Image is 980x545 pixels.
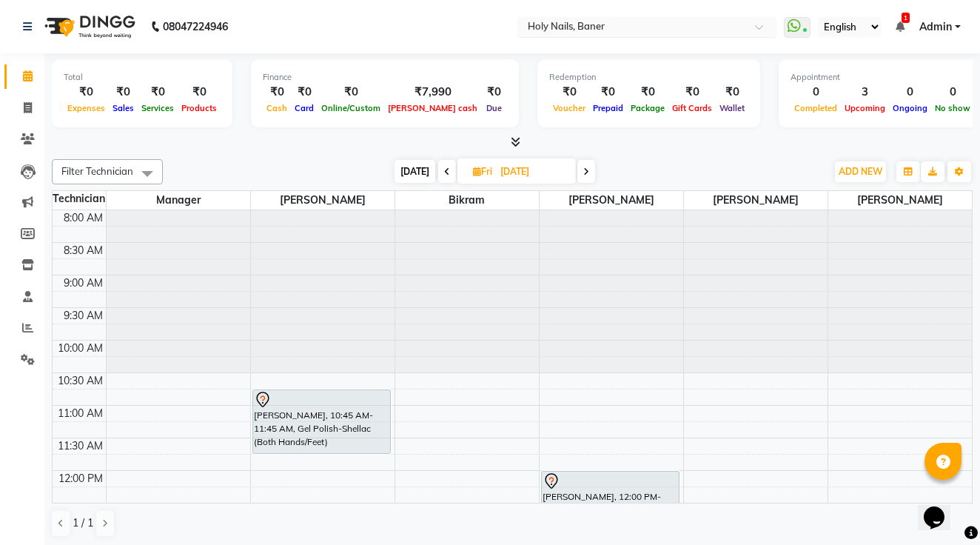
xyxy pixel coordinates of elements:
[263,84,291,101] div: ₹0
[253,390,390,453] div: [PERSON_NAME], 10:45 AM-11:45 AM, Gel Polish-Shellac (Both Hands/Feet)
[902,13,910,23] span: 1
[395,160,435,183] span: [DATE]
[627,103,668,113] span: Package
[138,103,178,113] span: Services
[919,19,952,35] span: Admin
[384,84,481,101] div: ₹7,990
[931,103,974,113] span: No show
[73,515,93,531] span: 1 / 1
[109,103,138,113] span: Sales
[53,191,106,207] div: Technician
[542,472,679,545] div: [PERSON_NAME], 12:00 PM-01:10 PM, Premium Manicure
[841,84,889,101] div: 3
[178,84,221,101] div: ₹0
[931,84,974,101] div: 0
[107,191,250,210] span: Manager
[384,103,481,113] span: [PERSON_NAME] cash
[61,165,133,177] span: Filter Technician
[716,103,748,113] span: Wallet
[38,6,139,47] img: logo
[496,161,570,183] input: 2025-09-05
[263,103,291,113] span: Cash
[263,71,507,84] div: Finance
[55,438,106,454] div: 11:30 AM
[716,84,748,101] div: ₹0
[64,84,109,101] div: ₹0
[889,103,931,113] span: Ongoing
[839,166,882,177] span: ADD NEW
[791,103,841,113] span: Completed
[55,341,106,356] div: 10:00 AM
[668,84,716,101] div: ₹0
[791,71,974,84] div: Appointment
[61,243,106,258] div: 8:30 AM
[627,84,668,101] div: ₹0
[163,6,228,47] b: 08047224946
[469,166,496,177] span: Fri
[55,406,106,421] div: 11:00 AM
[61,275,106,291] div: 9:00 AM
[61,210,106,226] div: 8:00 AM
[138,84,178,101] div: ₹0
[684,191,828,210] span: [PERSON_NAME]
[291,84,318,101] div: ₹0
[589,84,627,101] div: ₹0
[841,103,889,113] span: Upcoming
[540,191,683,210] span: [PERSON_NAME]
[549,84,589,101] div: ₹0
[549,103,589,113] span: Voucher
[668,103,716,113] span: Gift Cards
[56,471,106,487] div: 12:00 PM
[318,103,384,113] span: Online/Custom
[395,191,539,210] span: Bikram
[291,103,318,113] span: Card
[318,84,384,101] div: ₹0
[55,373,106,389] div: 10:30 AM
[549,71,748,84] div: Redemption
[178,103,221,113] span: Products
[483,103,506,113] span: Due
[828,191,973,210] span: [PERSON_NAME]
[918,486,965,530] iframe: chat widget
[589,103,627,113] span: Prepaid
[64,103,109,113] span: Expenses
[64,71,221,84] div: Total
[481,84,507,101] div: ₹0
[835,161,886,182] button: ADD NEW
[61,308,106,324] div: 9:30 AM
[251,191,395,210] span: [PERSON_NAME]
[889,84,931,101] div: 0
[896,20,905,33] a: 1
[109,84,138,101] div: ₹0
[791,84,841,101] div: 0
